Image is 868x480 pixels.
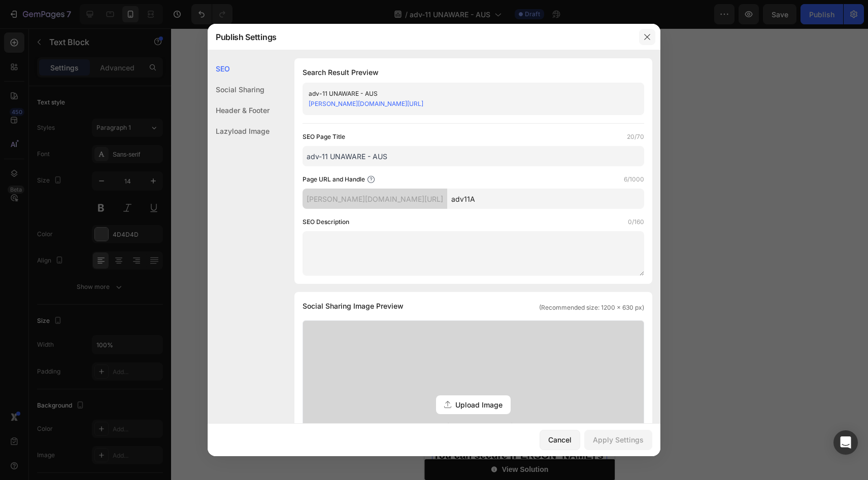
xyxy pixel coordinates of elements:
[303,132,345,142] label: SEO Page Title
[548,434,572,445] div: Cancel
[309,89,621,99] div: adv-11 UNAWARE - AUS
[9,95,167,147] span: As a physician, I believe that letting women suffer in silence with inadequate solutions when bet...
[303,300,404,312] span: Social Sharing Image Preview
[208,79,270,100] div: Social Sharing
[628,217,644,227] label: 0/160
[303,189,447,209] div: [PERSON_NAME][DOMAIN_NAME][URL]
[208,121,270,141] div: Lazyload Image
[624,174,644,184] label: 6/1000
[20,79,55,88] div: Text Block
[303,421,644,430] span: Supported file: .jpg, .jpeg, .png, .gif, .webp
[9,216,181,269] span: If you're pregnant, don't let [MEDICAL_DATA] bladder leaks catch you off guard like they do for s...
[309,100,423,107] a: [PERSON_NAME][DOMAIN_NAME][URL]
[539,303,644,312] span: (Recommended size: 1200 x 630 px)
[78,435,124,448] p: View Solution
[303,66,644,79] h1: Search Result Preview
[455,399,503,410] span: Upload Image
[303,174,365,184] label: Page URL and Handle
[627,132,644,142] label: 20/70
[9,326,181,406] span: Once she closes, I honestly don't know what I'll recommend to my patients. I've searched extensiv...
[208,24,634,50] div: Publish Settings
[9,284,178,323] strong: The reality is this may be your only chance to get [PERSON_NAME]'s handmade leak-proof underwear.
[584,430,652,450] button: Apply Settings
[593,434,644,445] div: Apply Settings
[9,421,179,446] strong: You can secure [PERSON_NAME]'s final inventory (at 70% off) here:
[303,146,644,166] input: Title
[208,58,270,79] div: SEO
[9,163,154,201] span: Every woman deserves to feel confident and comfortable in her [MEDICAL_DATA] body.
[208,100,270,121] div: Header & Footer
[303,217,349,227] label: SEO Description
[447,189,644,209] input: Handle
[540,430,580,450] button: Cancel
[20,43,170,91] strong: Final Thoughts from Your Doctor
[833,430,858,455] div: Open Intercom Messenger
